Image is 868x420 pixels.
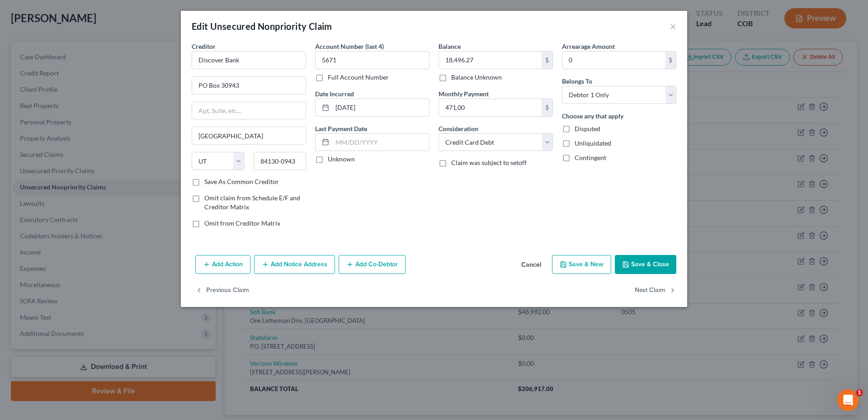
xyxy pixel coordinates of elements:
div: Edit Unsecured Nonpriority Claim [192,20,332,33]
button: Add Co-Debtor [339,255,406,274]
button: Cancel [514,256,548,274]
span: Creditor [192,42,216,50]
input: 0.00 [439,52,542,69]
button: Save & Close [615,255,676,274]
div: $ [542,52,552,69]
input: Enter zip... [254,152,307,170]
iframe: Intercom live chat [837,389,859,411]
label: Balance Unknown [451,73,502,82]
span: Omit from Creditor Matrix [204,219,280,227]
label: Unknown [328,155,355,164]
input: Search creditor by name... [192,51,306,69]
label: Last Payment Date [315,124,367,133]
div: $ [665,52,676,69]
input: Enter address... [192,77,306,94]
label: Date Incurred [315,89,354,99]
span: Disputed [575,125,600,132]
input: Apt, Suite, etc... [192,102,306,119]
label: Monthly Payment [439,89,489,99]
span: Claim was subject to setoff [451,159,527,166]
input: MM/DD/YYYY [332,134,429,151]
label: Balance [439,42,461,51]
button: Previous Claim [195,281,249,300]
input: 0.00 [562,52,665,69]
label: Consideration [439,124,478,133]
span: 1 [856,389,863,396]
button: Next Claim [635,281,676,300]
span: Unliquidated [575,139,611,147]
span: Omit claim from Schedule E/F and Creditor Matrix [204,194,300,211]
button: × [670,21,676,32]
input: MM/DD/YYYY [332,99,429,116]
button: Save & New [552,255,611,274]
button: Add Action [195,255,250,274]
label: Arrearage Amount [562,42,615,51]
span: Belongs To [562,77,592,85]
input: Enter city... [192,127,306,144]
input: XXXX [315,51,429,69]
div: $ [542,99,552,116]
button: Add Notice Address [254,255,335,274]
label: Choose any that apply [562,111,623,121]
span: Contingent [575,154,606,161]
label: Full Account Number [328,73,389,82]
label: Account Number (last 4) [315,42,384,51]
label: Save As Common Creditor [204,177,279,186]
input: 0.00 [439,99,542,116]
